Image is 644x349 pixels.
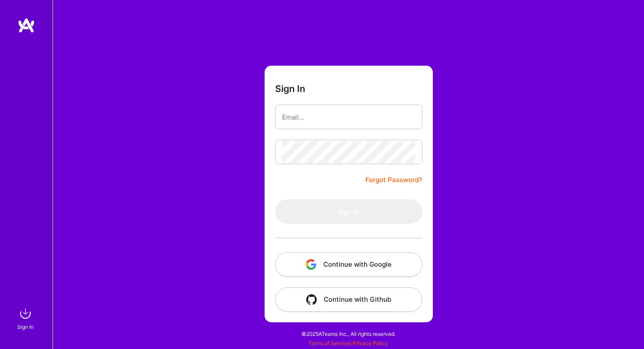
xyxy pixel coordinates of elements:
[306,294,317,305] img: icon
[18,18,35,33] img: logo
[17,305,34,322] img: sign in
[308,340,350,346] a: Terms of Service
[17,322,34,331] div: Sign In
[282,106,415,128] input: Email...
[53,323,644,345] div: © 2025 ATeams Inc., All rights reserved.
[308,340,388,346] span: |
[365,175,422,185] a: Forgot Password?
[18,305,34,331] a: sign inSign In
[306,259,316,270] img: icon
[275,287,422,312] button: Continue with Github
[275,252,422,277] button: Continue with Google
[353,340,388,346] a: Privacy Policy
[275,83,305,94] h3: Sign In
[275,199,422,224] button: Sign In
